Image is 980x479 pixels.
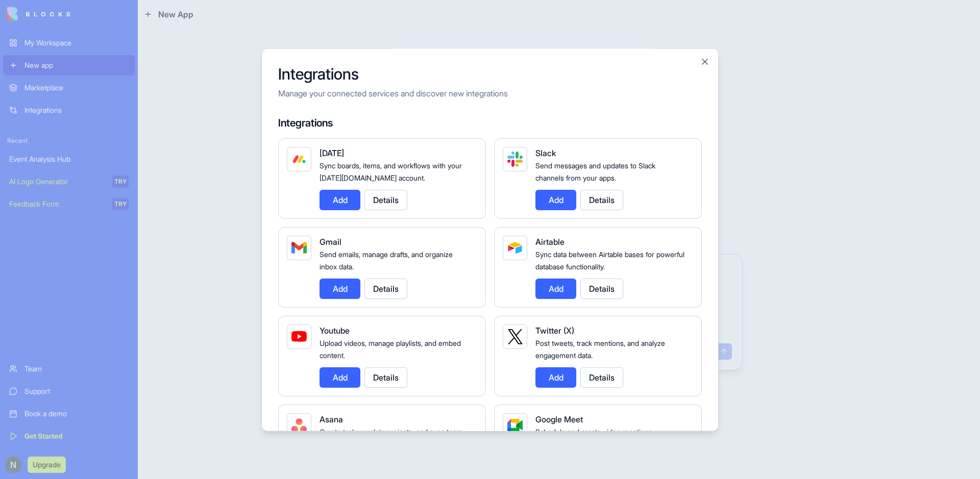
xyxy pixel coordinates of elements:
[320,148,344,158] span: [DATE]
[535,250,684,271] span: Sync data between Airtable bases for powerful database functionality.
[535,339,665,360] span: Post tweets, track mentions, and analyze engagement data.
[535,427,654,436] span: Schedule and create video meetings.
[320,237,341,247] span: Gmail
[580,190,623,210] button: Details
[320,427,462,448] span: Create tasks, update projects, and sync team workflows.
[320,161,462,182] span: Sync boards, items, and workflows with your [DATE][DOMAIN_NAME] account.
[364,279,407,299] button: Details
[535,161,655,182] span: Send messages and updates to Slack channels from your apps.
[364,367,407,388] button: Details
[535,414,583,424] span: Google Meet
[535,237,565,247] span: Airtable
[320,279,360,299] button: Add
[580,367,623,388] button: Details
[535,279,576,299] button: Add
[320,367,360,388] button: Add
[580,279,623,299] button: Details
[535,190,576,210] button: Add
[700,57,710,67] button: Close
[320,339,461,360] span: Upload videos, manage playlists, and embed content.
[535,367,576,388] button: Add
[364,190,407,210] button: Details
[320,414,343,424] span: Asana
[278,65,702,83] h2: Integrations
[278,87,702,99] p: Manage your connected services and discover new integrations
[320,190,360,210] button: Add
[320,250,453,271] span: Send emails, manage drafts, and organize inbox data.
[535,148,556,158] span: Slack
[320,325,350,336] span: Youtube
[278,116,702,130] h4: Integrations
[535,325,574,336] span: Twitter (X)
